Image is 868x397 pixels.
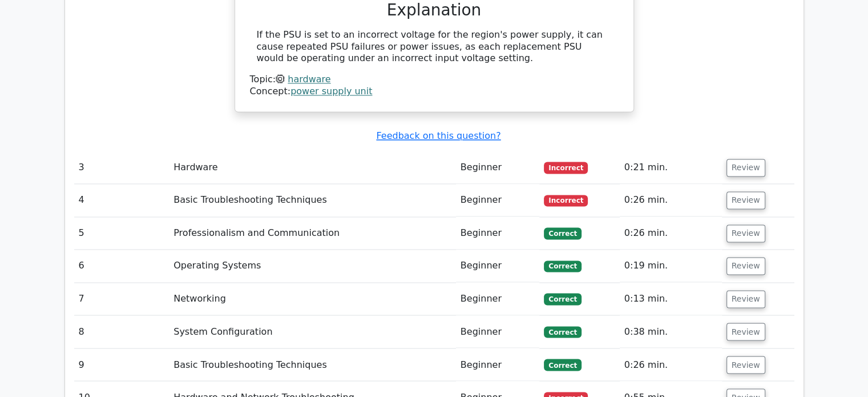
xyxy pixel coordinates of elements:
button: Review [726,159,765,177]
td: 0:26 min. [620,217,722,250]
span: Incorrect [544,195,588,206]
td: 7 [74,283,169,315]
span: Incorrect [544,162,588,173]
div: Concept: [250,86,619,98]
td: 0:26 min. [620,348,722,381]
span: Correct [544,260,581,272]
td: 0:38 min. [620,315,722,348]
span: Correct [544,293,581,304]
div: Topic: [250,74,619,86]
td: Beginner [456,184,540,216]
td: 0:19 min. [620,250,722,282]
td: Professionalism and Communication [169,217,456,250]
a: power supply unit [290,86,372,97]
span: Correct [544,359,581,370]
td: Hardware [169,151,456,184]
span: Correct [544,326,581,338]
td: 0:26 min. [620,184,722,216]
button: Review [726,290,765,308]
a: Feedback on this question? [376,130,500,141]
td: 5 [74,217,169,250]
td: 0:13 min. [620,283,722,315]
td: Beginner [456,283,540,315]
td: System Configuration [169,315,456,348]
button: Review [726,224,765,242]
td: Operating Systems [169,250,456,282]
td: 0:21 min. [620,151,722,184]
td: 8 [74,315,169,348]
span: Correct [544,227,581,239]
td: 9 [74,348,169,381]
button: Review [726,323,765,340]
button: Review [726,191,765,209]
td: 4 [74,184,169,216]
a: hardware [288,74,330,85]
button: Review [726,356,765,374]
div: If the PSU is set to an incorrect voltage for the region's power supply, it can cause repeated PS... [257,29,612,65]
td: 3 [74,151,169,184]
h3: Explanation [257,1,612,20]
td: 6 [74,250,169,282]
td: Beginner [456,217,540,250]
td: Beginner [456,315,540,348]
td: Beginner [456,348,540,381]
td: Beginner [456,151,540,184]
td: Networking [169,283,456,315]
button: Review [726,257,765,275]
td: Beginner [456,250,540,282]
td: Basic Troubleshooting Techniques [169,348,456,381]
td: Basic Troubleshooting Techniques [169,184,456,216]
